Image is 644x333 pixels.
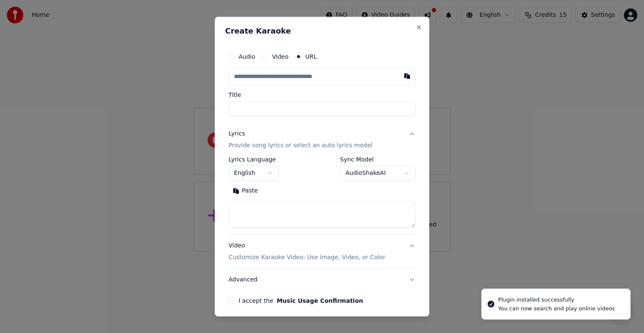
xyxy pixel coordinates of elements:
button: Paste [229,184,262,198]
h2: Create Karaoke [225,27,419,35]
p: Provide song lyrics or select an auto lyrics model [229,141,372,150]
div: Lyrics [229,130,245,138]
label: I accept the [239,298,363,304]
div: Video [229,242,385,262]
label: Sync Model [340,156,415,162]
label: Title [229,92,415,98]
div: LyricsProvide song lyrics or select an auto lyrics model [229,156,415,234]
button: I accept the [277,298,363,304]
label: URL [305,54,317,60]
label: Video [272,54,288,60]
label: Lyrics Language [229,156,279,162]
button: LyricsProvide song lyrics or select an auto lyrics model [229,123,415,156]
button: VideoCustomize Karaoke Video: Use Image, Video, or Color [229,235,415,268]
label: Audio [239,54,255,60]
button: Advanced [229,269,415,291]
p: Customize Karaoke Video: Use Image, Video, or Color [229,253,385,262]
